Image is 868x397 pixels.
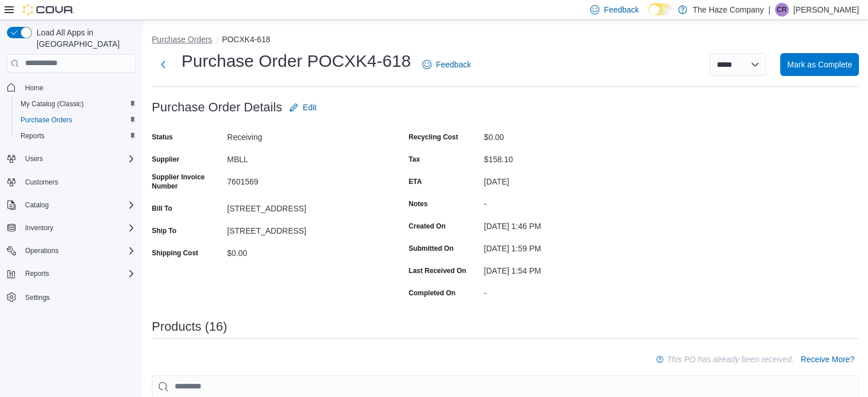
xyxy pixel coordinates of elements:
span: Operations [21,244,136,258]
span: Receive More? [801,354,854,365]
span: Customers [21,175,136,189]
span: Settings [21,290,136,304]
button: Reports [11,128,140,144]
label: Shipping Cost [152,248,198,258]
span: Reports [25,269,49,278]
a: Settings [21,291,54,304]
p: | [768,3,770,17]
span: Edit [303,102,317,113]
button: Inventory [21,221,58,235]
div: [DATE] 1:54 PM [484,262,637,275]
nav: An example of EuiBreadcrumbs [152,34,859,47]
button: Users [21,152,47,166]
input: Dark Mode [648,3,672,15]
button: Edit [285,96,321,119]
label: Supplier Invoice Number [152,173,223,191]
span: Catalog [25,200,49,210]
nav: Complex example [7,75,136,335]
h3: Products (16) [152,320,227,334]
label: Notes [409,199,427,208]
label: ETA [409,177,422,186]
a: Reports [16,129,49,143]
button: Mark as Complete [780,53,859,76]
p: The Haze Company [693,3,764,17]
a: Customers [21,175,63,189]
span: Users [21,152,136,166]
a: Purchase Orders [16,113,77,127]
div: - [484,195,637,208]
span: Catalog [21,198,136,212]
span: Load All Apps in [GEOGRAPHIC_DATA] [32,27,136,50]
div: MBLL [227,150,380,164]
span: CR [777,3,786,17]
span: Purchase Orders [21,115,72,125]
span: Home [21,81,136,95]
button: Reports [21,267,54,280]
button: Purchase Orders [11,112,140,128]
button: Users [2,151,140,167]
label: Last Received On [409,266,466,275]
button: Catalog [21,198,53,212]
div: $158.10 [484,150,637,164]
div: [DATE] 1:46 PM [484,217,637,231]
div: - [484,284,637,298]
span: Reports [16,129,136,143]
label: Submitted On [409,244,454,253]
button: Settings [2,288,140,305]
span: Inventory [21,221,136,235]
div: Receiving [227,128,380,142]
img: Cova [23,4,74,15]
button: Purchase Orders [152,35,212,44]
span: My Catalog (Classic) [16,97,136,111]
button: Inventory [2,220,140,236]
span: Purchase Orders [16,113,136,127]
div: $0.00 [484,128,637,142]
button: Home [2,79,140,96]
h3: Purchase Order Details [152,101,282,114]
a: Feedback [418,53,475,76]
span: Users [25,154,43,163]
span: Feedback [436,59,471,70]
button: Catalog [2,197,140,213]
label: Status [152,133,173,142]
span: My Catalog (Classic) [21,99,84,109]
label: Bill To [152,204,172,213]
button: Next [152,53,175,76]
h1: Purchase Order POCXK4-618 [181,50,411,73]
span: Inventory [25,223,53,232]
p: This PO has already been received. [667,352,794,366]
p: [PERSON_NAME] [793,3,859,17]
div: Cindy Russell [775,3,789,17]
button: POCXK4-618 [222,35,271,44]
div: [DATE] [484,173,637,186]
label: Supplier [152,155,179,164]
div: $0.00 [227,244,380,258]
label: Created On [409,222,446,231]
a: Home [21,81,48,95]
span: Settings [25,293,50,302]
a: My Catalog (Classic) [16,97,88,111]
span: Dark Mode [648,15,649,16]
div: [STREET_ADDRESS] [227,222,380,235]
label: Completed On [409,288,455,298]
div: [DATE] 1:59 PM [484,239,637,253]
button: Operations [21,244,63,258]
span: Reports [21,267,136,280]
span: Customers [25,178,58,187]
button: My Catalog (Classic) [11,96,140,112]
button: Operations [2,243,140,259]
label: Recycling Cost [409,133,458,142]
div: [STREET_ADDRESS] [227,199,380,213]
button: Customers [2,174,140,190]
label: Ship To [152,226,176,235]
span: Mark as Complete [787,59,852,70]
button: Receive More? [796,348,859,371]
div: 7601569 [227,173,380,186]
label: Tax [409,155,420,164]
span: Home [25,83,43,93]
button: Reports [2,266,140,282]
span: Feedback [604,4,639,15]
span: Reports [21,131,45,141]
span: Operations [25,246,59,255]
